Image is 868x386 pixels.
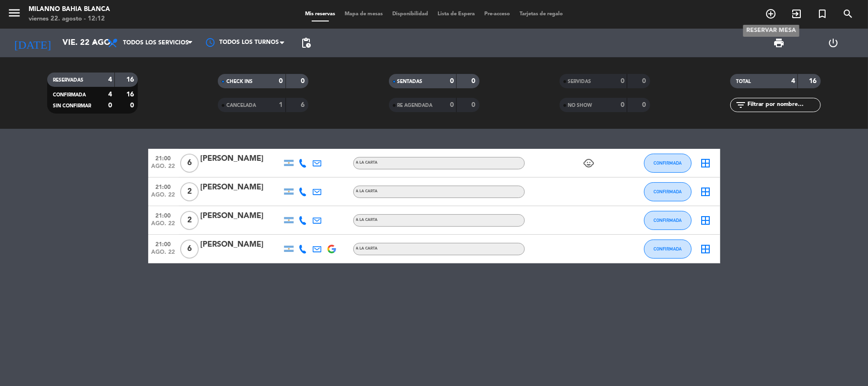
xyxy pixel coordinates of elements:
[817,8,828,20] i: turned_in_not
[809,78,818,84] strong: 16
[765,8,776,20] i: add_circle_outline
[644,182,692,201] button: CONFIRMADA
[471,102,477,108] strong: 0
[226,79,253,84] span: CHECK INS
[152,152,175,163] span: 21:00
[279,102,283,108] strong: 1
[301,102,306,108] strong: 6
[735,99,746,111] i: filter_list
[842,8,854,20] i: search
[700,243,712,255] i: border_all
[327,245,336,253] img: google-logo.png
[152,249,175,260] span: ago. 22
[791,8,802,20] i: exit_to_app
[700,157,712,169] i: border_all
[773,37,785,49] span: print
[568,79,592,84] span: SERVIDAS
[152,181,175,192] span: 21:00
[583,157,595,169] i: child_care
[201,153,282,165] div: [PERSON_NAME]
[180,240,199,259] span: 6
[89,37,100,49] i: arrow_drop_down
[654,246,682,251] span: CONFIRMADA
[644,211,692,230] button: CONFIRMADA
[152,238,175,249] span: 21:00
[388,11,433,17] span: Disponibilidad
[621,102,624,108] strong: 0
[356,247,378,250] span: A LA CARTA
[398,103,433,108] span: RE AGENDADA
[356,189,378,193] span: A LA CARTA
[152,163,175,174] span: ago. 22
[700,186,712,198] i: border_all
[180,211,199,230] span: 2
[450,102,454,108] strong: 0
[7,32,58,53] i: [DATE]
[743,25,799,37] div: RESERVAR MESA
[152,209,175,220] span: 21:00
[480,11,515,17] span: Pre-acceso
[642,102,648,108] strong: 0
[654,160,682,166] span: CONFIRMADA
[433,11,480,17] span: Lista de Espera
[356,161,378,165] span: A LA CARTA
[356,218,378,222] span: A LA CARTA
[180,154,199,173] span: 6
[29,5,110,14] div: Milanno bahia blanca
[340,11,388,17] span: Mapa de mesas
[807,29,861,57] div: LOG OUT
[828,37,839,49] i: power_settings_new
[29,14,110,24] div: viernes 22. agosto - 12:12
[515,11,568,17] span: Tarjetas de regalo
[568,103,592,108] span: NO SHOW
[126,91,136,98] strong: 16
[152,192,175,203] span: ago. 22
[152,220,175,231] span: ago. 22
[300,37,312,49] span: pending_actions
[700,215,712,226] i: border_all
[644,240,692,259] button: CONFIRMADA
[644,154,692,173] button: CONFIRMADA
[123,40,189,46] span: Todos los servicios
[108,102,112,109] strong: 0
[398,79,423,84] span: SENTADAS
[130,102,136,109] strong: 0
[53,93,86,97] span: CONFIRMADA
[108,76,112,83] strong: 4
[201,210,282,222] div: [PERSON_NAME]
[301,78,306,84] strong: 0
[450,78,454,84] strong: 0
[736,79,751,84] span: TOTAL
[108,91,112,98] strong: 4
[201,239,282,251] div: [PERSON_NAME]
[201,181,282,194] div: [PERSON_NAME]
[7,6,21,23] button: menu
[180,182,199,201] span: 2
[471,78,477,84] strong: 0
[279,78,283,84] strong: 0
[654,218,682,223] span: CONFIRMADA
[791,78,795,84] strong: 4
[642,78,648,84] strong: 0
[621,78,624,84] strong: 0
[53,78,83,83] span: RESERVADAS
[53,104,91,108] span: SIN CONFIRMAR
[300,11,340,17] span: Mis reservas
[654,189,682,194] span: CONFIRMADA
[746,100,820,110] input: Filtrar por nombre...
[126,76,136,83] strong: 16
[226,103,256,108] span: CANCELADA
[7,6,21,20] i: menu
